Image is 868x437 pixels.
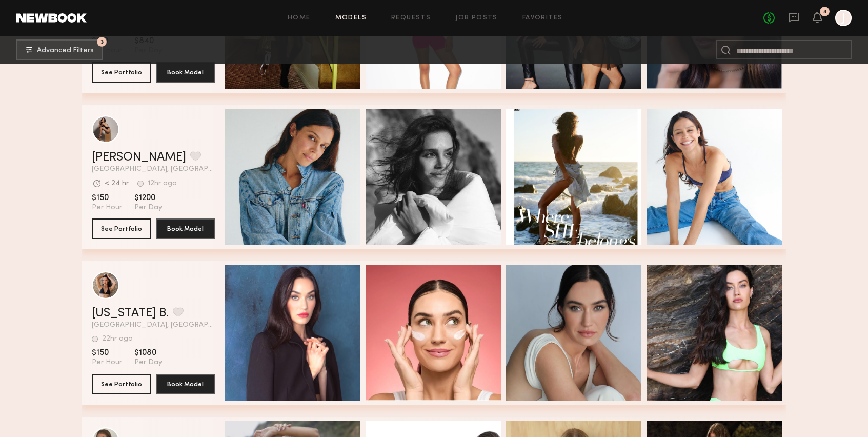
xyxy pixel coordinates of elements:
button: Book Model [156,62,215,83]
a: Models [335,15,367,22]
a: Job Posts [455,15,498,22]
a: Home [288,15,311,22]
button: Book Model [156,374,215,394]
a: J [835,10,852,26]
div: 12hr ago [148,180,177,187]
div: 4 [823,9,827,15]
span: Per Day [134,358,162,367]
a: Favorites [522,15,563,22]
button: See Portfolio [92,374,151,394]
span: [GEOGRAPHIC_DATA], [GEOGRAPHIC_DATA] [92,166,215,173]
span: Advanced Filters [37,47,94,54]
span: $1080 [134,348,162,358]
button: See Portfolio [92,218,151,239]
span: Per Hour [92,203,122,212]
span: $1200 [134,193,162,203]
button: See Portfolio [92,62,151,83]
a: [PERSON_NAME] [92,151,186,164]
span: Per Day [134,203,162,212]
span: [GEOGRAPHIC_DATA], [GEOGRAPHIC_DATA] [92,322,215,329]
div: < 24 hr [105,180,129,187]
span: 3 [100,39,104,44]
button: Book Model [156,218,215,239]
a: Requests [391,15,431,22]
div: 22hr ago [102,335,133,343]
span: $150 [92,348,122,358]
button: 3Advanced Filters [16,39,103,60]
a: [US_STATE] B. [92,307,169,320]
span: $150 [92,193,122,203]
span: Per Hour [92,358,122,367]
